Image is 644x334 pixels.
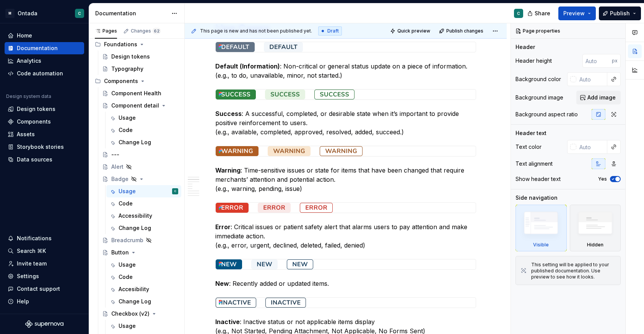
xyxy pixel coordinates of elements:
span: Publish changes [446,28,483,34]
div: Components [92,75,181,87]
input: Auto [582,54,612,68]
span: Publish [610,10,630,17]
div: Text color [516,143,542,151]
div: --- [111,151,119,158]
div: C [517,10,520,16]
div: Code [119,200,133,207]
a: Badge [99,173,181,185]
button: Share [524,7,555,20]
div: Code automation [17,70,63,77]
a: Breadcrumb [99,234,181,246]
a: Code [106,197,181,210]
p: : Critical issues or patient safety alert that alarms users to pay attention and make immediate a... [215,222,476,250]
div: M [5,9,15,18]
a: Accesibility [106,283,181,295]
img: d646dae2-05b9-4da0-9430-02dbe7151db5.png [216,42,363,52]
div: Visible [533,242,549,248]
div: Contact support [17,285,60,293]
a: --- [99,148,181,161]
svg: Supernova Logo [25,320,63,328]
a: Change Log [106,295,181,308]
strong: Inactive [215,318,240,326]
p: : Time-sensitive issues or state for items that have been changed that require merchants’ attenti... [215,166,476,193]
a: Documentation [5,42,84,54]
a: Usage [106,112,181,124]
button: Preview [558,7,596,20]
div: Usage [119,114,136,122]
a: Design tokens [5,103,84,115]
button: Add image [576,91,621,104]
div: This setting will be applied to your published documentation. Use preview to see how it looks. [531,262,616,280]
div: Assets [17,130,35,138]
a: Components [5,116,84,128]
div: Components [104,77,138,85]
div: Invite team [17,260,47,267]
a: Component detail [99,99,181,112]
div: Home [17,32,32,39]
div: Documentation [95,10,168,17]
p: : Non-critical or general status update on a piece of information. (e.g., to do, unavailable, min... [215,62,476,80]
div: Analytics [17,57,41,65]
div: Typography [111,65,143,73]
button: Publish changes [437,26,487,36]
div: Design tokens [111,53,150,60]
a: Analytics [5,55,84,67]
div: C [78,10,81,16]
button: Publish [599,7,641,20]
a: Typography [99,63,181,75]
p: px [612,58,618,64]
a: Alert [99,161,181,173]
div: Hidden [587,242,603,248]
div: Storybook stories [17,143,64,151]
button: Notifications [5,232,84,244]
div: Design tokens [17,105,55,113]
a: Storybook stories [5,141,84,153]
div: Header height [516,57,552,65]
div: Usage [119,261,136,269]
a: Home [5,29,84,42]
div: Side navigation [516,194,558,202]
a: Assets [5,128,84,140]
a: Invite team [5,257,84,270]
a: Component Health [99,87,181,99]
span: Quick preview [397,28,430,34]
div: Component Health [111,90,161,97]
span: Share [535,10,550,17]
a: Accessibility [106,210,181,222]
div: Settings [17,272,39,280]
img: a31d8e31-f00b-47a0-b8d6-097a0740461f.png [216,90,363,99]
strong: Warning [215,166,241,174]
a: Code [106,124,181,136]
div: Alert [111,163,124,171]
div: Ontada [18,10,37,17]
div: Breadcrumb [111,236,143,244]
a: Design tokens [99,51,181,63]
div: Checkbox (v2) [111,310,150,318]
div: Header [516,43,535,51]
a: Code [106,271,181,283]
div: Code [119,126,133,134]
a: Usage [106,320,181,332]
div: C [174,187,176,195]
div: Foundations [92,38,181,51]
div: Change Log [119,224,151,232]
div: Badge [111,175,128,183]
a: Data sources [5,153,84,166]
a: Change Log [106,222,181,234]
div: Hidden [570,205,621,251]
a: Usage [106,259,181,271]
div: Button [111,249,129,256]
div: Help [17,298,29,305]
div: Background aspect ratio [516,111,578,118]
div: Documentation [17,44,58,52]
div: Search ⌘K [17,247,46,255]
div: Components [17,118,51,125]
img: 558eaa8a-a077-4ba0-a9c2-90f596072fa7.png [216,298,363,308]
div: Accesibility [119,285,149,293]
div: Data sources [17,156,52,163]
div: Background color [516,75,561,83]
a: Checkbox (v2) [99,308,181,320]
div: Change Log [119,138,151,146]
button: Search ⌘K [5,245,84,257]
